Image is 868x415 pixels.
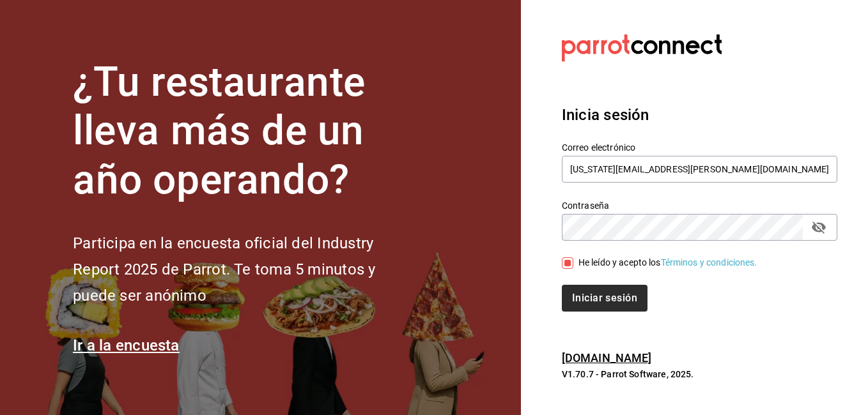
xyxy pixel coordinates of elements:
h2: Participa en la encuesta oficial del Industry Report 2025 de Parrot. Te toma 5 minutos y puede se... [73,230,418,308]
a: Ir a la encuesta [73,336,180,354]
p: V1.70.7 - Parrot Software, 2025. [562,368,837,381]
h1: ¿Tu restaurante lleva más de un año operando? [73,58,418,205]
button: passwordField [808,216,830,238]
a: Términos y condiciones. [661,257,757,268]
input: Ingresa tu correo electrónico [562,156,837,183]
a: [DOMAIN_NAME] [562,351,652,365]
h3: Inicia sesión [562,103,837,126]
button: Iniciar sesión [562,285,647,312]
label: Correo electrónico [562,142,837,151]
div: He leído y acepto los [578,256,757,269]
label: Contraseña [562,200,837,209]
